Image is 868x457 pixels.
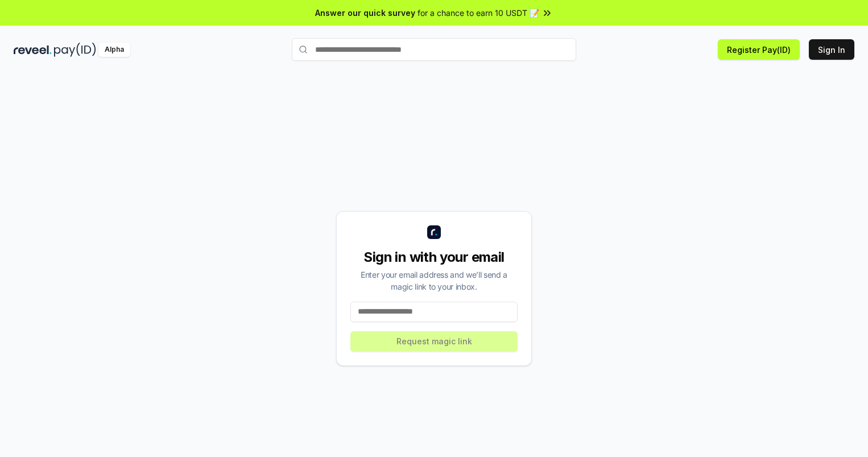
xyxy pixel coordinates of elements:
img: logo_small [427,225,441,239]
div: Enter your email address and we’ll send a magic link to your inbox. [350,269,518,293]
div: Sign in with your email [350,248,518,266]
img: pay_id [54,43,96,57]
div: Alpha [98,43,130,57]
span: for a chance to earn 10 USDT 📝 [418,7,539,19]
button: Sign In [809,39,854,60]
img: reveel_dark [14,43,52,57]
span: Answer our quick survey [315,7,415,19]
button: Register Pay(ID) [718,39,800,60]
